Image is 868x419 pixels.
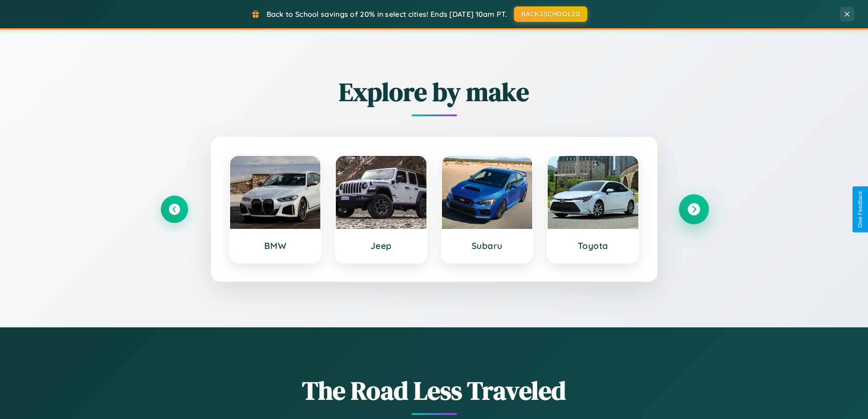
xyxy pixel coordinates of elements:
[557,240,629,251] h3: Toyota
[161,373,708,408] h1: The Road Less Traveled
[451,240,524,251] h3: Subaru
[345,240,417,251] h3: Jeep
[239,240,312,251] h3: BMW
[267,10,507,19] span: Back to School savings of 20% in select cities! Ends [DATE] 10am PT.
[514,6,587,22] button: BACK2SCHOOL20
[161,74,708,109] h2: Explore by make
[857,191,863,228] div: Give Feedback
